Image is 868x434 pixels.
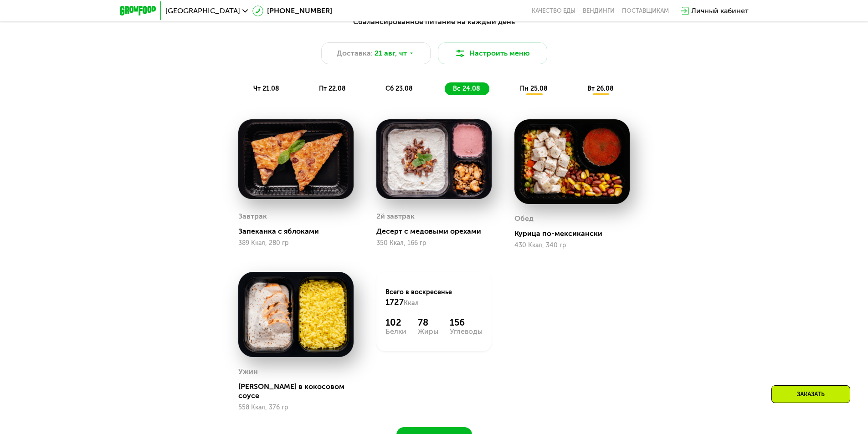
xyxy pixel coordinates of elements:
span: Доставка: [337,48,373,59]
div: Жиры [418,328,438,335]
a: [PHONE_NUMBER] [252,5,332,16]
div: Курица по-мексикански [514,229,637,238]
span: 21 авг, чт [375,48,407,59]
div: поставщикам [622,7,669,15]
div: 350 Ккал, 166 гр [376,240,492,247]
span: сб 23.08 [385,85,413,92]
span: 1727 [385,297,404,307]
div: 102 [385,317,406,328]
div: 430 Ккал, 340 гр [514,242,630,249]
span: вс 24.08 [453,85,480,92]
div: Личный кабинет [691,5,749,16]
span: пн 25.08 [520,85,548,92]
span: пт 22.08 [319,85,346,92]
div: Завтрак [238,209,267,223]
div: [PERSON_NAME] в кокосовом соусе [238,382,361,400]
div: Обед [514,212,534,225]
div: Запеканка с яблоками [238,227,361,236]
div: Заказать [771,385,850,403]
div: Сбалансированное питание на каждый день [164,16,704,28]
a: Вендинги [583,7,615,15]
div: 389 Ккал, 280 гр [238,240,354,247]
span: вт 26.08 [587,85,614,92]
button: Настроить меню [438,42,547,64]
div: 78 [418,317,438,328]
div: Ужин [238,365,258,378]
div: Белки [385,328,406,335]
span: [GEOGRAPHIC_DATA] [165,7,240,15]
div: Углеводы [450,328,483,335]
div: Всего в воскресенье [385,288,483,308]
a: Качество еды [532,7,575,15]
div: Десерт с медовыми орехами [376,227,499,236]
div: 558 Ккал, 376 гр [238,404,354,411]
span: Ккал [404,299,419,307]
div: 2й завтрак [376,209,415,223]
span: чт 21.08 [253,85,279,92]
div: 156 [450,317,483,328]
